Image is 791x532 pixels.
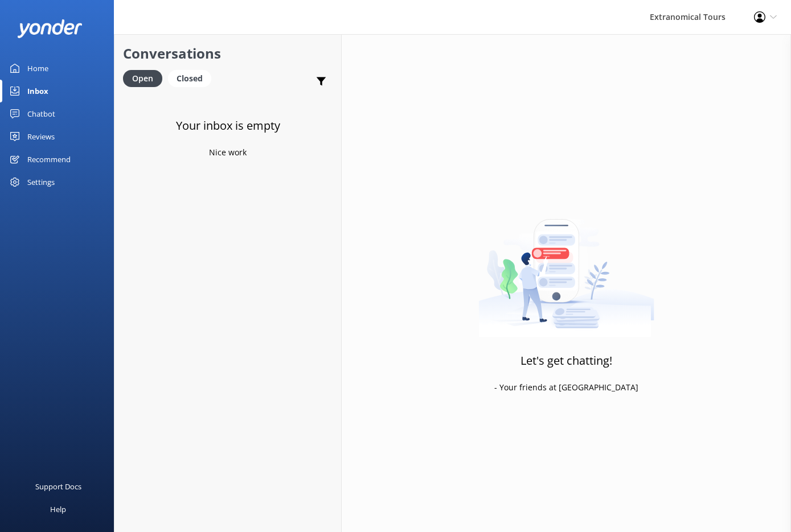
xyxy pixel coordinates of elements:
a: Closed [168,72,217,84]
div: Inbox [27,80,48,102]
div: Help [50,498,66,521]
p: - Your friends at [GEOGRAPHIC_DATA] [494,381,638,394]
h2: Conversations [123,43,333,64]
div: Open [123,70,162,87]
div: Home [27,57,48,80]
div: Closed [168,70,211,87]
img: artwork of a man stealing a conversation from at giant smartphone [478,195,654,337]
div: Chatbot [27,102,55,125]
div: Settings [27,171,55,193]
div: Reviews [27,125,55,148]
img: yonder-white-logo.png [17,19,83,38]
h3: Let's get chatting! [520,352,612,370]
div: Recommend [27,148,71,171]
div: Support Docs [35,475,81,498]
p: Nice work [209,146,247,159]
a: Open [123,72,168,84]
h3: Your inbox is empty [176,117,280,135]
